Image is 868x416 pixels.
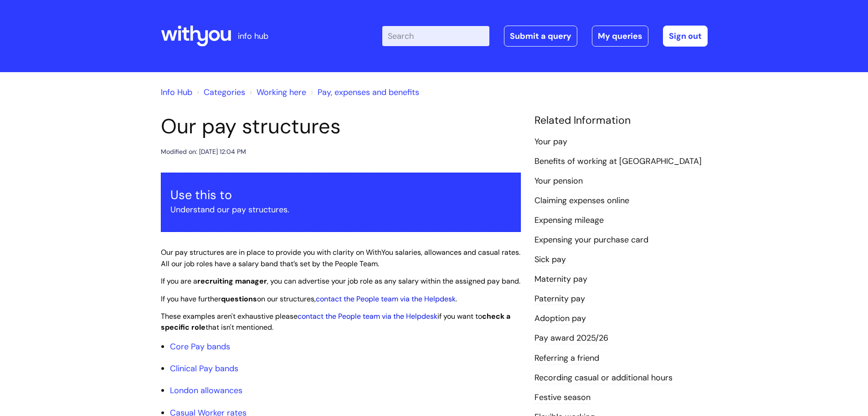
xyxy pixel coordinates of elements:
a: Sign out [663,26,708,47]
a: Your pension [534,175,583,187]
input: Search [382,26,489,46]
a: Clinical Pay bands [170,363,238,374]
span: Our pay structures are in place to provide you with clarity on WithYou salaries, allowances and c... [161,247,520,269]
a: Adoption pay [534,313,586,325]
li: Working here [247,85,306,100]
a: Core Pay bands [170,341,230,352]
a: Your pay [534,136,567,148]
a: Submit a query [504,26,577,47]
h3: Use this to [170,188,511,202]
a: Pay, expenses and benefits [318,87,419,98]
a: Recording casual or additional hours [534,372,673,384]
a: contact the People team via the Helpdesk [316,294,456,304]
a: Expensing your purchase card [534,234,648,246]
h4: Related Information [534,114,708,127]
a: My queries [592,26,648,47]
div: | - [382,26,708,47]
h1: Our pay structures [161,114,521,139]
a: Categories [204,87,245,98]
a: Paternity pay [534,293,585,305]
a: Sick pay [534,254,566,266]
span: If you are a , you can advertise your job role as any salary within the assigned pay band. [161,276,520,286]
li: Solution home [195,85,245,100]
div: Modified on: [DATE] 12:04 PM [161,146,246,158]
span: If you have further on our structures, . [161,294,457,304]
strong: questions [221,294,257,304]
a: Referring a friend [534,353,599,364]
a: Benefits of working at [GEOGRAPHIC_DATA] [534,156,702,168]
p: info hub [238,29,268,43]
strong: recruiting manager [197,276,267,286]
a: contact the People team via the Helpdesk [298,311,437,321]
a: London allowances [170,385,242,396]
a: Expensing mileage [534,215,604,226]
li: Pay, expenses and benefits [308,85,419,100]
a: Pay award 2025/26 [534,332,608,344]
span: These examples aren't exhaustive please if you want to that isn't mentioned. [161,311,510,332]
a: Claiming expenses online [534,195,629,207]
a: Maternity pay [534,274,587,285]
a: Working here [257,87,306,98]
p: Understand our pay structures. [170,202,511,217]
a: Festive season [534,392,591,404]
a: Info Hub [161,87,192,98]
